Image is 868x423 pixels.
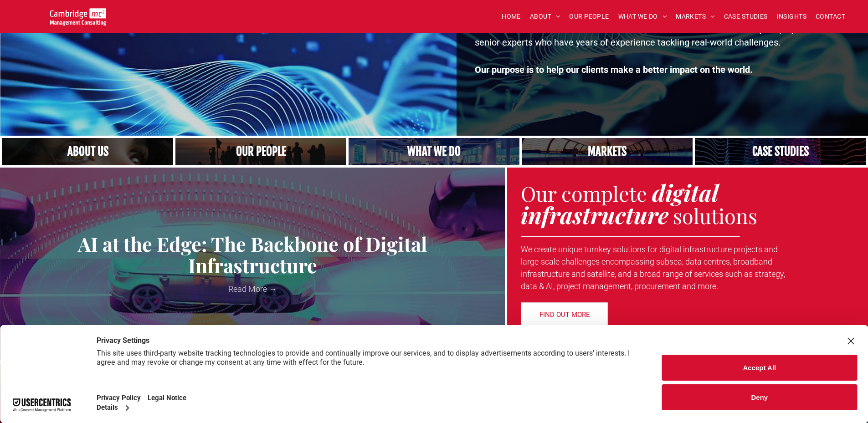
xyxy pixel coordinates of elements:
span: We create unique turnkey solutions for digital infrastructure projects and large-scale challenges... [521,245,785,291]
span: FIND OUT MORE [539,303,590,326]
strong: Our purpose is to help our clients make a better impact on the world. [475,64,753,75]
a: WHAT WE DO [614,10,672,24]
span: solutions [673,202,757,229]
a: A yoga teacher lifting his whole body off the ground in the peacock pose [349,138,519,165]
a: CONTACT [811,10,850,24]
a: Your Business Transformed | Cambridge Management Consulting [50,10,106,19]
img: Go to Homepage [50,8,106,25]
a: Close up of woman's face, centered on her eyes [2,138,173,165]
a: CASE STUDIES | See an Overview of All Our Case Studies | Cambridge Management Consulting [695,138,866,165]
a: CASE STUDIES [719,10,772,24]
a: ABOUT [525,10,565,24]
a: FIND OUT MORE [521,302,608,327]
strong: digital [652,177,719,208]
a: AI at the Edge: The Backbone of Digital Infrastructure [7,233,498,276]
a: Our Markets | Cambridge Management Consulting [522,138,693,165]
a: HOME [497,10,525,24]
a: INSIGHTS [772,10,811,24]
span: What makes us different from other consultancies is our team. We only employ senior experts who h... [475,23,796,48]
a: MARKETS [671,10,719,24]
strong: infrastructure [521,199,668,230]
span: Our complete [521,179,647,207]
a: A crowd in silhouette at sunset, on a rise or lookout point [175,138,346,165]
a: OUR PEOPLE [565,10,613,24]
a: Read More → [7,283,498,295]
